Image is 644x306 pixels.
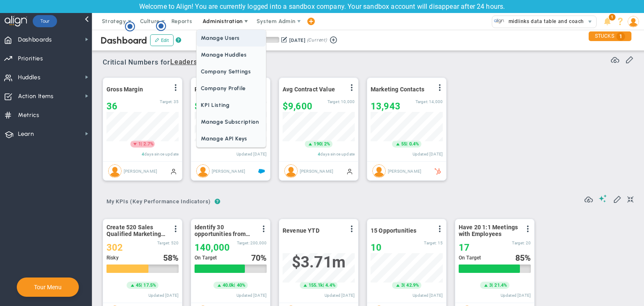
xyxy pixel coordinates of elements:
[250,241,267,245] span: 200,000
[625,55,634,63] span: Edit or Add Critical Numbers
[609,14,615,21] span: 1
[526,241,531,245] span: 20
[492,283,493,288] span: |
[616,32,625,41] span: 1
[424,241,436,245] span: Target:
[459,242,470,253] span: 17
[371,101,400,112] span: 13,943
[150,34,174,46] button: Edit
[18,50,43,67] span: Priorities
[409,141,419,147] span: 0.4%
[341,99,355,104] span: 10,000
[584,194,593,202] span: Refresh Data
[197,47,265,63] span: Manage Huddles
[515,253,531,262] div: %
[371,242,382,253] span: 10
[258,168,265,174] span: Salesforce Enabled<br ></span>Sandbox: Quarterly Revenue
[434,168,441,174] span: HubSpot Enabled
[613,194,621,203] span: Edit My KPIs
[197,97,265,114] span: KPI Listing
[170,168,177,174] span: Manually Updated
[170,57,208,67] span: Leadership
[136,282,141,289] span: 45
[289,36,305,44] div: [DATE]
[31,283,64,291] button: Tour Menu
[103,195,215,210] button: My KPIs (Key Performance Indicators)
[197,30,265,47] span: Manage Users
[195,255,217,261] span: On Target
[106,255,119,261] span: Risky
[371,86,424,93] span: Marketing Contacts
[388,169,421,173] span: [PERSON_NAME]
[195,242,230,253] span: 140,000
[138,141,141,148] span: 1
[459,224,519,237] span: Have 20 1:1 Meetings with Employees
[195,101,227,112] span: $1,758,367
[325,293,355,298] span: Updated [DATE]
[108,164,122,178] img: Jane Wilson
[106,224,167,237] span: Create 520 Sales Qualified Marketing Leads
[325,283,335,288] span: 4.4%
[489,282,492,289] span: 3
[283,227,319,234] span: Revenue YTD
[404,283,405,288] span: |
[143,141,153,147] span: 2.7%
[406,283,419,288] span: 42.9%
[372,164,386,178] img: Jane Wilson
[459,255,481,261] span: On Target
[318,152,320,156] span: 4
[234,283,235,288] span: |
[196,164,210,178] img: Tom Johnson
[601,13,614,30] li: Announcements
[163,253,179,262] div: %
[501,293,531,298] span: Updated [DATE]
[195,86,218,93] span: Revenue
[429,99,443,104] span: 14,000
[197,114,265,130] span: Manage Subscription
[197,130,265,147] span: Manage API Keys
[174,99,179,104] span: 35
[103,195,215,208] span: My KPIs (Key Performance Indicators)
[18,125,34,143] span: Learn
[401,282,404,289] span: 3
[141,283,142,288] span: |
[140,18,160,24] span: Culture
[106,86,143,93] span: Gross Margin
[309,282,323,289] span: 155.1k
[438,241,443,245] span: 15
[148,293,179,298] span: Updated [DATE]
[512,241,525,245] span: Target:
[197,63,265,80] span: Company Settings
[144,152,179,156] span: days since update
[413,152,443,156] span: Updated [DATE]
[106,242,123,253] span: 302
[611,54,619,63] span: Refresh Data
[143,283,156,288] span: 17.5%
[171,241,179,245] span: 520
[212,169,245,173] span: [PERSON_NAME]
[307,36,327,44] span: (Current)
[18,69,41,86] span: Huddles
[283,101,312,112] span: $9,600
[236,293,267,298] span: Updated [DATE]
[589,31,631,41] div: STUCKS
[327,99,340,104] span: Target:
[106,101,117,112] span: 36
[251,253,267,262] div: %
[101,35,147,46] span: Dashboard
[18,106,39,124] span: Metrics
[167,13,197,30] span: Reports
[141,141,142,147] span: |
[300,169,333,173] span: [PERSON_NAME]
[197,80,265,97] span: Company Profile
[401,141,406,148] span: 55
[323,283,324,288] span: |
[251,253,260,263] span: 70
[494,283,507,288] span: 21.4%
[124,169,157,173] span: [PERSON_NAME]
[614,13,627,30] li: Help & Frequently Asked Questions (FAQ)
[504,16,636,27] span: midlinks data table and coach company (Sandbox)
[237,241,249,245] span: Target:
[237,283,245,288] span: 40%
[142,152,144,156] span: 4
